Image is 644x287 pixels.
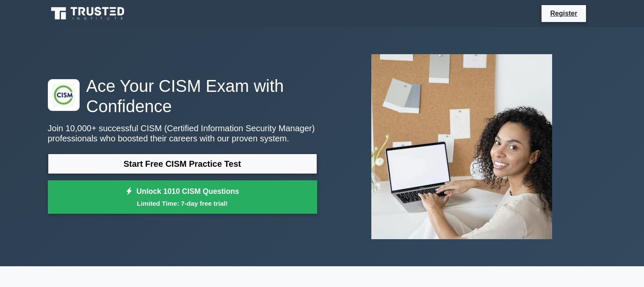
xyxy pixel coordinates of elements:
a: Start Free CISM Practice Test [48,154,317,174]
p: Join 10,000+ successful CISM (Certified Information Security Manager) professionals who boosted t... [48,123,317,143]
a: Register [545,8,582,19]
h1: Ace Your CISM Exam with Confidence [48,76,317,116]
small: Limited Time: 7-day free trial! [58,199,307,208]
a: Unlock 1010 CISM QuestionsLimited Time: 7-day free trial! [48,180,317,214]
